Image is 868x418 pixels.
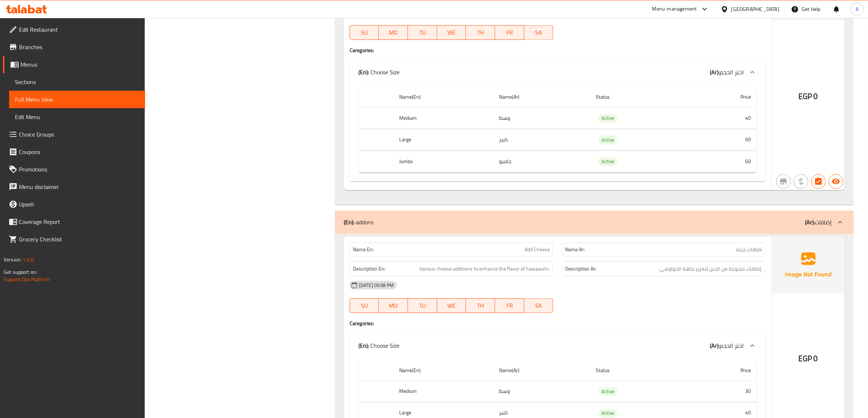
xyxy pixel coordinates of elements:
[4,255,22,264] span: Version:
[440,300,463,311] span: WE
[3,126,145,143] a: Choice Groups
[3,21,145,38] a: Edit Restaurant
[20,60,139,69] span: Menus
[772,237,845,293] img: Ae5nvW7+0k+MAAAAAElFTkSuQmCC
[4,275,50,284] a: Support.OpsPlatform
[776,174,791,189] button: Not branch specific item
[393,87,493,107] th: Name(En)
[466,25,495,40] button: TH
[411,300,434,311] span: TU
[437,298,466,313] button: WE
[690,129,757,150] td: 50
[9,108,145,126] a: Edit Menu
[19,217,139,226] span: Coverage Report
[466,298,495,313] button: TH
[599,114,617,122] span: Active
[599,157,617,166] span: Active
[350,25,379,40] button: SU
[335,210,853,234] div: (En): addons(Ar):إضافات
[690,151,757,172] td: 60
[411,27,434,38] span: TU
[3,38,145,56] a: Branches
[527,27,550,38] span: SA
[710,67,720,78] b: (Ar):
[437,25,466,40] button: WE
[350,60,766,84] div: (En): Choose Size(Ar):اختر الحجم
[590,87,690,107] th: Status
[829,174,843,189] button: Available
[856,5,859,13] span: A
[493,151,590,172] td: جامبو
[720,67,744,78] span: اختر الحجم
[353,246,374,253] strong: Name En:
[811,174,826,189] button: Has choices
[19,25,139,34] span: Edit Restaurant
[493,380,590,402] td: وسط
[393,151,493,172] th: Jumbo
[525,246,550,253] span: Add Cheese
[3,230,145,248] a: Grocery Checklist
[393,380,493,402] th: Medium
[379,25,408,40] button: MO
[379,298,408,313] button: MO
[3,56,145,73] a: Menus
[358,68,400,76] p: Choose Size
[350,334,766,357] div: (En): Choose Size(Ar):اختر الحجم
[498,300,521,311] span: FR
[15,95,139,104] span: Full Menu View
[9,91,145,108] a: Full Menu View
[344,218,373,226] p: addons
[495,298,524,313] button: FR
[358,340,369,351] b: (En):
[527,300,550,311] span: SA
[3,161,145,178] a: Promotions
[358,341,400,350] p: Choose Size
[350,298,379,313] button: SU
[599,387,617,396] div: Active
[469,27,492,38] span: TH
[720,340,744,351] span: اختر الحجم
[393,107,493,129] th: Medium
[659,264,762,273] span: .إضافات متنوعة من الجبن لتعزيز نكهة الحواوشي
[469,300,492,311] span: TH
[19,43,139,51] span: Branches
[805,217,815,228] b: (Ar):
[814,351,818,366] span: 0
[798,351,812,366] span: EGP
[565,264,596,273] strong: Description Ar:
[358,67,369,78] b: (En):
[23,255,34,264] span: 1.0.0
[493,107,590,129] td: وسط
[498,27,521,38] span: FR
[599,136,617,144] span: Active
[690,380,757,402] td: 30
[493,360,590,381] th: Name(Ar)
[382,27,405,38] span: MO
[358,87,757,173] table: choices table
[599,135,617,144] div: Active
[652,5,697,13] div: Menu-management
[440,27,463,38] span: WE
[690,87,757,107] th: Price
[19,147,139,156] span: Coupons
[419,264,550,273] span: Various cheese additions to enhance the flavor of hawawshi.
[565,246,585,253] strong: Name Ar:
[814,89,818,103] span: 0
[408,25,437,40] button: TU
[393,360,493,381] th: Name(En)
[3,178,145,196] a: Menu disclaimer
[3,196,145,213] a: Upsell
[19,182,139,191] span: Menu disclaimer
[19,235,139,244] span: Grocery Checklist
[393,129,493,150] th: Large
[382,300,405,311] span: MO
[3,143,145,161] a: Coupons
[353,300,376,311] span: SU
[350,320,766,327] h4: Caregories:
[408,298,437,313] button: TU
[350,47,766,54] h4: Caregories:
[495,25,524,40] button: FR
[356,282,397,289] span: [DATE] 05:58 PM
[798,89,812,103] span: EGP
